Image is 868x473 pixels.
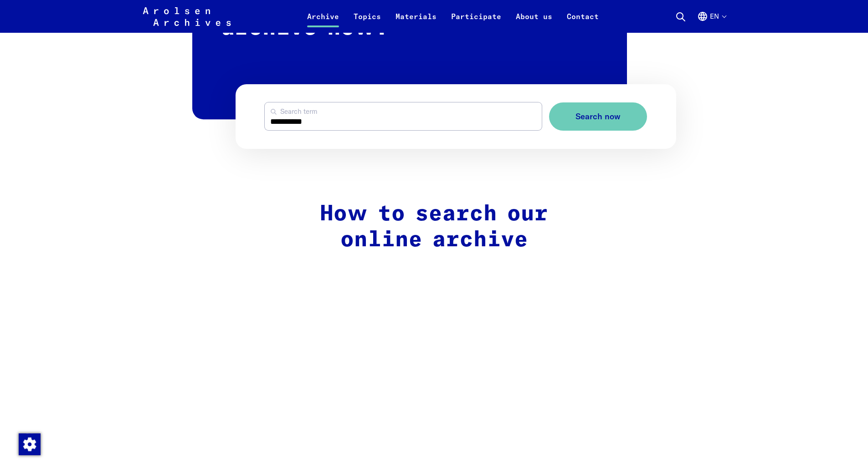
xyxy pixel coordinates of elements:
a: Topics [346,11,388,33]
button: English, language selection [697,11,726,33]
div: Change consent [18,433,40,455]
a: Archive [300,11,346,33]
h2: How to search our online archive [241,201,627,254]
a: Contact [560,11,606,33]
a: About us [508,11,560,33]
button: Search now [549,102,647,131]
img: Change consent [19,433,41,455]
nav: Primary [300,5,606,27]
a: Materials [388,11,444,33]
span: Search now [575,112,621,122]
a: Participate [444,11,508,33]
